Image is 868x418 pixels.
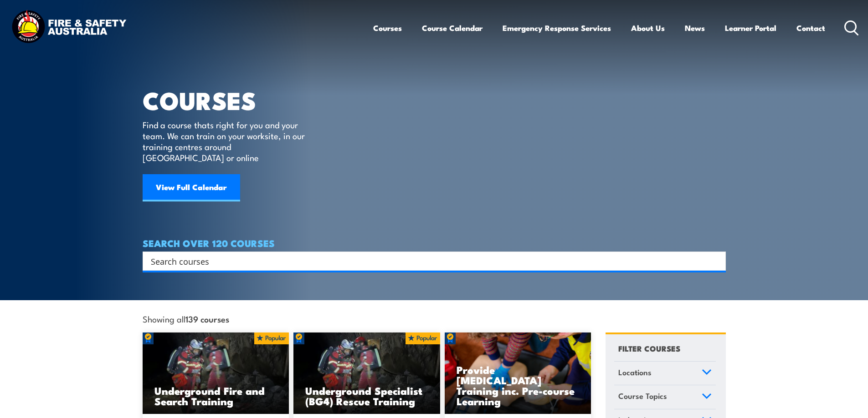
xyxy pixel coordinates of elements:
a: Learner Portal [725,16,776,40]
img: Low Voltage Rescue and Provide CPR [445,332,591,414]
button: Search magnifier button [710,255,723,267]
a: Locations [614,362,716,385]
img: Underground mine rescue [143,332,289,414]
a: Courses [373,16,402,40]
h3: Underground Fire and Search Training [154,385,277,406]
a: About Us [631,16,665,40]
a: Emergency Response Services [503,16,611,40]
span: Course Topics [618,390,667,402]
p: Find a course thats right for you and your team. We can train on your worksite, in our training c... [143,119,309,163]
a: View Full Calendar [143,174,240,201]
a: Provide [MEDICAL_DATA] Training inc. Pre-course Learning [445,332,591,414]
h4: FILTER COURSES [618,342,680,354]
strong: 139 courses [185,312,229,325]
a: Underground Fire and Search Training [143,332,289,414]
h3: Underground Specialist (BG4) Rescue Training [305,385,428,406]
img: Underground mine rescue [293,332,440,414]
span: Locations [618,366,652,378]
a: Underground Specialist (BG4) Rescue Training [293,332,440,414]
a: News [685,16,705,40]
form: Search form [153,255,708,267]
input: Search input [151,254,706,268]
h1: COURSES [143,89,318,111]
h3: Provide [MEDICAL_DATA] Training inc. Pre-course Learning [457,364,580,406]
a: Course Topics [614,385,716,409]
a: Contact [796,16,825,40]
span: Showing all [143,314,229,323]
a: Course Calendar [422,16,483,40]
h4: SEARCH OVER 120 COURSES [143,238,726,248]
